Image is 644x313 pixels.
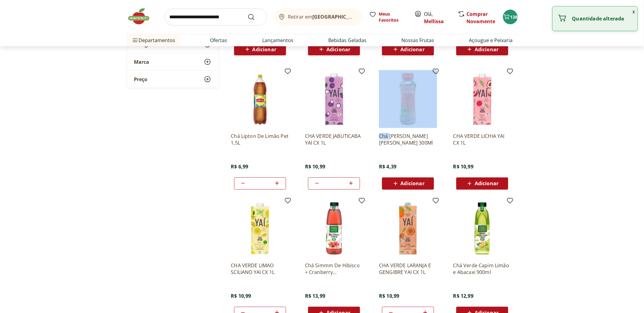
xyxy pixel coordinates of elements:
[210,37,227,44] a: Ofertas
[475,47,499,52] span: Adicionar
[382,178,434,190] button: Adicionar
[379,164,396,170] span: R$ 4,39
[453,164,473,170] span: R$ 10,99
[164,9,267,26] input: search
[379,133,437,146] a: Chá [PERSON_NAME] [PERSON_NAME] 300Ml
[401,47,425,52] span: Adicionar
[510,14,518,20] span: 138
[231,200,289,257] img: CHA VERDE LIMAO SCILIANO YAI CX 1L
[630,6,638,17] button: Fechar notificação
[379,293,399,300] span: R$ 10,99
[131,33,175,48] span: Departamentos
[231,293,251,300] span: R$ 10,99
[453,70,511,128] img: CHA VERDE LICHIA YAI CX 1L
[262,37,293,44] a: Lançamentos
[328,37,366,44] a: Bebidas Geladas
[379,70,437,128] img: Chá Mate Limão Matte Leão Garrafa 300Ml
[305,164,325,170] span: R$ 10,99
[572,16,633,22] p: Quantidade alterada
[424,18,444,25] a: Mellissa
[231,70,289,128] img: Chá Lipton De Limão Pet 1,5L
[288,14,355,20] span: Retirar em
[305,293,325,300] span: R$ 13,99
[503,10,518,24] button: Carrinho
[131,33,139,48] button: Menu
[305,133,363,146] a: CHA VERDE JABUTICABA YAI CX 1L
[134,76,148,82] span: Preço
[456,178,508,190] button: Adicionar
[248,13,262,21] button: Submit Search
[456,43,508,56] button: Adicionar
[231,262,289,276] a: CHA VERDE LIMAO SCILIANO YAI CX 1L
[231,164,248,170] span: R$ 6,99
[453,293,473,300] span: R$ 12,99
[379,200,437,257] img: CHA VERDE LARANJA E GENGIBRE YAI CX 1L
[274,9,362,26] button: Retirar em[GEOGRAPHIC_DATA]/[GEOGRAPHIC_DATA]
[305,262,363,276] a: Chá Simmm De Hibisco + Cranberry [GEOGRAPHIC_DATA] 900Ml
[231,133,289,146] a: Chá Lipton De Limão Pet 1,5L
[252,47,276,52] span: Adicionar
[134,59,149,65] span: Marca
[382,43,434,56] button: Adicionar
[312,13,415,20] b: [GEOGRAPHIC_DATA]/[GEOGRAPHIC_DATA]
[453,133,511,146] a: CHA VERDE LICHIA YAI CX 1L
[326,47,350,52] span: Adicionar
[369,11,407,23] a: Meus Favoritos
[424,10,451,25] span: Olá,
[401,37,434,44] a: Nossas Frutas
[379,11,407,23] span: Meus Favoritos
[305,200,363,257] img: Chá Simmm De Hibisco + Cranberry Campo Largo 900Ml
[469,37,513,44] a: Açougue e Peixaria
[234,43,286,56] button: Adicionar
[127,7,157,26] img: Hortifruti
[475,181,499,186] span: Adicionar
[127,53,219,70] button: Marca
[305,70,363,128] img: CHA VERDE JABUTICABA YAI CX 1L
[401,181,425,186] span: Adicionar
[453,200,511,257] img: Chá Verde Capim Limão e Abacaxi 900ml
[127,71,219,88] button: Preço
[453,262,511,276] a: Chá Verde Capim Limão e Abacaxi 900ml
[467,11,495,25] a: Comprar Novamente
[379,262,437,276] a: CHA VERDE LARANJA E GENGIBRE YAI CX 1L
[308,43,360,56] button: Adicionar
